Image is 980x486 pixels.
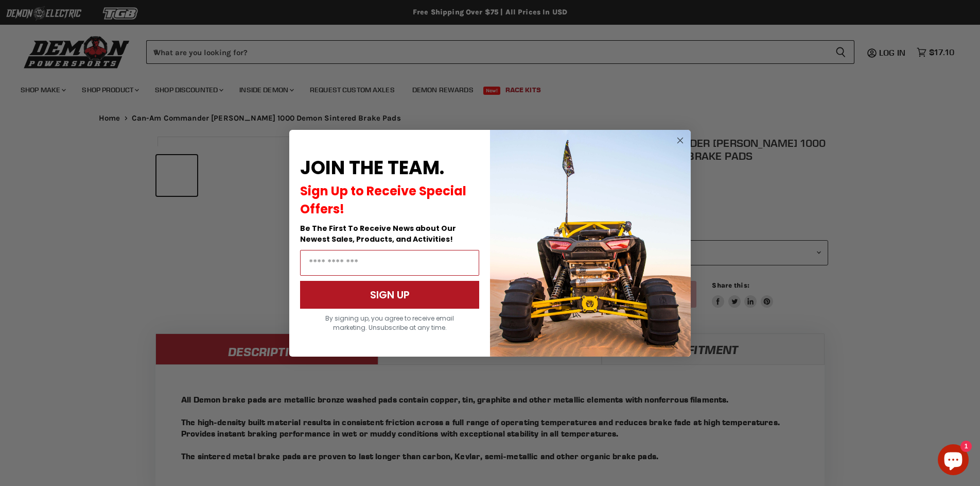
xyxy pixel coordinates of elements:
inbox-online-store-chat: Shopify online store chat [935,444,972,478]
img: a9095488-b6e7-41ba-879d-588abfab540b.jpeg [490,130,691,357]
button: Close dialog [674,134,687,147]
span: Be The First To Receive News about Our Newest Sales, Products, and Activities! [300,223,456,244]
input: Email Address [300,250,479,276]
button: SIGN UP [300,281,479,309]
span: Sign Up to Receive Special Offers! [300,182,466,217]
span: JOIN THE TEAM. [300,155,444,181]
span: By signing up, you agree to receive email marketing. Unsubscribe at any time. [325,314,454,332]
